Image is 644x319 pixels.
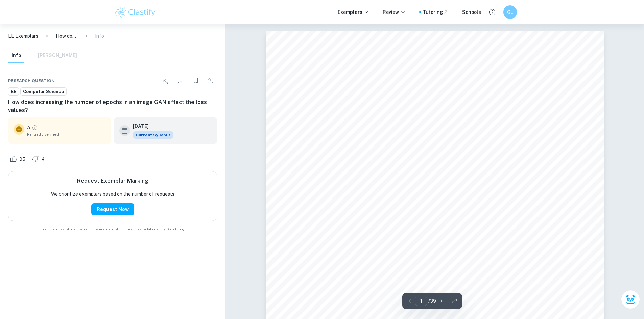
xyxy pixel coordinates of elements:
[462,8,481,16] a: Schools
[51,190,174,198] p: We prioritize exemplars based on the number of requests
[341,223,528,231] span: Networks as Epochs Increase during Image Generation
[8,32,38,40] a: EE Exemplars
[8,98,217,114] h6: How does increasing the number of epochs in an image GAN affect the loss values?
[8,227,217,232] span: Example of past student work. For reference on structure and expectations only. Do not copy.
[27,124,30,131] p: A
[428,297,436,305] p: / 39
[204,74,217,87] div: Report issue
[8,48,24,63] button: Info
[77,177,148,185] h6: Request Exemplar Marking
[8,88,19,95] span: EE
[8,87,19,96] a: EE
[383,8,406,16] p: Review
[159,74,173,87] div: Share
[32,125,38,131] a: Grade partially verified
[174,74,188,87] div: Download
[56,32,77,40] p: How does increasing the number of epochs in an image GAN affect the loss values?
[189,74,202,87] div: Bookmark
[95,32,104,40] p: Info
[20,87,67,96] a: Computer Science
[503,5,517,19] button: CL
[30,154,48,164] div: Dislike
[16,156,29,163] span: 35
[133,131,173,139] span: Current Syllabus
[38,156,48,163] span: 4
[27,131,106,137] span: Partially verified
[133,131,173,139] div: This exemplar is based on the current syllabus. Feel free to refer to it for inspiration/ideas wh...
[91,203,134,215] button: Request Now
[114,5,157,19] img: Clastify logo
[486,6,498,18] button: Help and Feedback
[8,78,55,84] span: Research question
[506,8,514,16] h6: CL
[133,123,168,130] h6: [DATE]
[423,8,449,16] a: Tutoring
[8,154,29,164] div: Like
[621,290,640,309] button: Ask Clai
[21,88,66,95] span: Computer Science
[338,8,369,16] p: Exemplars
[322,205,546,213] span: Analyzing the Evolution of Loss Trends in Generative Adversarial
